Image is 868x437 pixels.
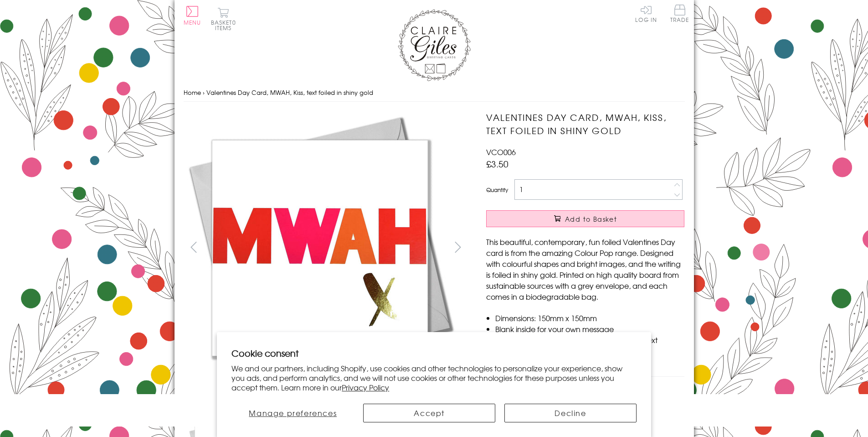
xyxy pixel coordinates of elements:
p: We and our partners, including Shopify, use cookies and other technologies to personalize your ex... [231,364,637,392]
h2: Cookie consent [231,347,637,359]
img: Valentines Day Card, MWAH, Kiss, text foiled in shiny gold [183,111,457,385]
button: Decline [504,404,637,422]
span: Add to Basket [565,214,617,224]
a: Privacy Policy [342,382,389,393]
a: Log In [635,5,657,22]
span: › [203,88,205,97]
a: Home [184,88,201,97]
span: 0 items [215,18,236,32]
li: Dimensions: 150mm x 150mm [495,312,684,323]
span: £3.50 [486,157,508,170]
span: VCO006 [486,146,516,157]
span: Valentines Day Card, MWAH, Kiss, text foiled in shiny gold [206,88,373,97]
nav: breadcrumbs [184,83,685,102]
span: Trade [670,5,689,22]
button: Add to Basket [486,210,684,227]
button: prev [184,237,204,257]
li: Blank inside for your own message [495,323,684,334]
img: Valentines Day Card, MWAH, Kiss, text foiled in shiny gold [468,111,741,385]
span: Manage preferences [249,407,337,418]
p: This beautiful, contemporary, fun foiled Valentines Day card is from the amazing Colour Pop range... [486,236,684,302]
button: Basket0 items [211,7,236,31]
span: Menu [184,18,201,26]
img: Claire Giles Greetings Cards [398,9,471,81]
button: Accept [363,404,495,422]
button: Manage preferences [231,404,354,422]
button: Menu [184,6,201,25]
h1: Valentines Day Card, MWAH, Kiss, text foiled in shiny gold [486,111,684,137]
button: next [447,237,468,257]
a: Trade [670,5,689,24]
label: Quantity [486,186,508,194]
